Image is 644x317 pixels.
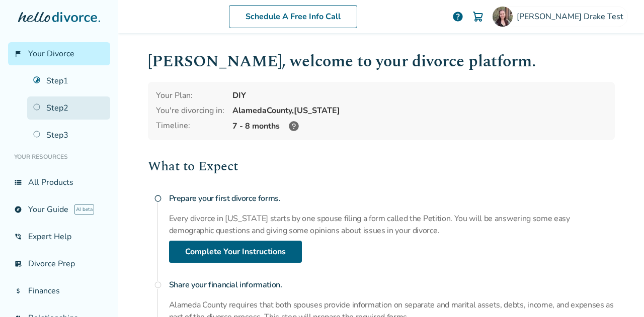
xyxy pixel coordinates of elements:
div: Your Plan: [156,90,224,101]
span: attach_money [14,287,22,295]
a: list_alt_checkDivorce Prep [8,252,110,275]
span: radio_button_unchecked [154,194,162,202]
h2: What to Expect [148,156,615,176]
span: AI beta [74,204,94,215]
h1: [PERSON_NAME] , welcome to your divorce platform. [148,49,615,74]
a: Step1 [27,69,110,92]
a: Schedule A Free Info Call [229,5,357,28]
a: Step3 [27,124,110,147]
h4: Share your financial information. [169,275,615,295]
a: Complete Your Instructions [169,241,302,263]
iframe: Chat Widget [594,269,644,317]
span: radio_button_unchecked [154,281,162,289]
a: exploreYour GuideAI beta [8,198,110,221]
div: You're divorcing in: [156,105,224,116]
a: view_listAll Products [8,171,110,194]
span: list_alt_check [14,260,22,268]
span: explore [14,205,22,214]
a: Step2 [27,96,110,120]
a: help [452,11,464,23]
a: phone_in_talkExpert Help [8,225,110,248]
span: [PERSON_NAME] Drake Test [517,11,627,22]
li: Your Resources [8,147,110,167]
p: Every divorce in [US_STATE] starts by one spouse filing a form called the Petition. You will be a... [169,213,615,237]
span: Your Divorce [28,48,74,59]
div: 7 - 8 months [232,120,607,132]
img: Hannah Drake [493,7,513,27]
a: attach_moneyFinances [8,279,110,302]
span: flag_2 [14,50,22,58]
div: DIY [232,90,607,101]
a: flag_2Your Divorce [8,42,110,65]
div: Timeline: [156,120,224,132]
span: view_list [14,178,22,186]
img: Cart [472,11,484,23]
h4: Prepare your first divorce forms. [169,188,615,208]
span: phone_in_talk [14,233,22,241]
div: Alameda County, [US_STATE] [232,105,607,116]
